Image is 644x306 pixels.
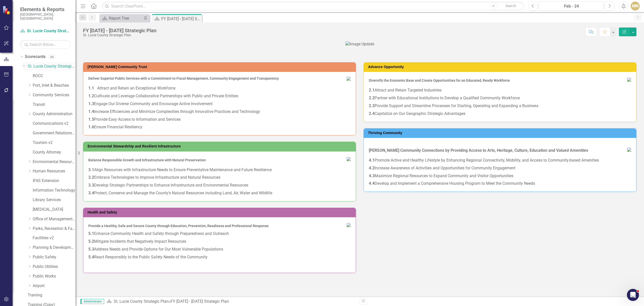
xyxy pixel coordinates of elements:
a: St. Lucie County Strategic Plan [114,299,169,304]
strong: 4.2 [369,166,375,170]
a: Public Utilities [33,264,75,270]
h3: Thriving Community [368,131,634,135]
strong: 4.3 [369,173,375,178]
p: Develop Strategic Partnerships to Enhance Infrastructure and Environmental Resources [88,181,351,189]
strong: 1.2 [88,94,94,98]
h3: Advance Opportunity [368,65,634,69]
a: County Administration [33,111,75,117]
p: Attract and Retain Targeted Industries [369,86,631,94]
p: React Responsibly to the Public Safety Needs of the Community [88,253,351,261]
p: Provide Support and Streamline Processes for Starting, Operating and Expanding a Business [369,102,631,110]
strong: 2.1 [369,88,375,93]
strong: 5.4 [88,255,94,259]
p: Increase Efficiencies and Minimize Complexities through Innovative Practices and Technology [88,108,351,116]
h3: Health and Safety [88,210,353,214]
p: Maximize Regional Resources to Expand Community and Visitor Opportunities [369,172,631,180]
p: Capitalize on Our Geographic Strategic Advantages [369,110,631,117]
div: » [107,299,356,304]
strong: 3.2 [88,175,94,180]
p: Embrace Technologies to Improve Infrastructure and Natural Resources [88,174,351,181]
img: ClearPoint Strategy [2,5,12,15]
p: Address Needs and Provide Options for Our Most Vulnerable Populations [88,246,351,253]
a: Human Resources [33,168,75,174]
a: Tourism v2 [33,140,75,146]
a: Community Services [33,92,75,98]
strong: 2.4 [369,111,375,116]
p: Provide Easy Access to Information and Services [88,116,351,124]
a: Library Services [33,197,75,203]
iframe: Intercom live chat [627,289,639,301]
a: Public Works [33,273,75,279]
p: Promote Active and Healthy Lifestyle by Enhancing Regional Connectivity, Mobility, and Access to ... [369,157,631,164]
strong: 1.1 [88,86,94,90]
a: BOCC [33,73,75,79]
img: 8.Health.Safety%20small.png [347,223,351,227]
a: Facilities v2 [33,235,75,241]
strong: 3.3 [88,183,94,188]
a: Port, Inlet & Beaches [33,83,75,88]
img: 7.Thrive.Comm%20small.png [627,148,631,152]
a: Scorecards [25,54,46,60]
a: Office of Management & Budget [33,216,75,222]
strong: 5.2 [88,239,94,244]
a: Information Technology [33,188,75,193]
a: St. Lucie County Strategic Plan [20,28,70,34]
a: Parks, Recreation & Facilities Department [33,226,75,232]
strong: 5.3 [88,247,94,252]
strong: 1.4 [88,109,94,114]
div: Feb - 24 [541,3,602,9]
img: Image Update [345,41,374,47]
strong: 5.1 [88,231,94,236]
a: Government Relations v2 [33,130,75,136]
h3: [PERSON_NAME] Community Trust [88,65,353,69]
a: Airport [33,283,75,289]
button: Search [498,3,523,10]
small: [GEOGRAPHIC_DATA], [GEOGRAPHIC_DATA] [20,12,70,21]
a: [MEDICAL_DATA] [33,207,75,212]
div: Report Tree [109,15,142,21]
a: Training [28,292,75,298]
strong: 3.4 [88,191,94,195]
p: Partner with Educational Institutions to Develop a Qualified Community Workforce [369,94,631,102]
strong: 4.1 [369,158,375,163]
strong: 1.3 [88,101,94,106]
strong: 2.2 [369,96,375,100]
button: MM [631,2,640,11]
span: Administrator [80,299,104,304]
a: St. Lucie County Strategic Plan [28,64,75,69]
span: Attract and Retain an Exceptional Workforce [97,86,175,90]
p: Cultivate and Leverage Collaborative Partnerships with Public and Private Entities [88,92,351,100]
h3: Environmental Stewardship and Resilient Infrastructure [88,144,353,148]
a: County Attorney [33,149,75,155]
p: Enhance Community Health and Safety through Preparedness and Outreach [88,230,351,238]
span: Provide a Healthy, Safe and Secure County through Education, Prevention, Readiness and Profession... [88,224,269,228]
p: Ensure Financial Resiliency [88,123,351,130]
a: Planning & Development Services [33,245,75,251]
div: FY [DATE] - [DATE] Strategic Plan [171,299,229,304]
span: Search [505,4,516,8]
p: Increase Awareness of Activities and Opportunities for Community Engagement [369,164,631,172]
span: Deliver Superior Public Services with a Commitment to Fiscal Management, Community Engagement and... [88,76,279,80]
strong: 3.1 [88,167,94,172]
input: Search Below... [20,40,70,49]
p: Develop and Implement a Comprehensive Housing Program to Meet the Community Needs [369,180,631,187]
p: Protect, Conserve and Manage the County’s Natural Resources including Land, Air, Water and Wildlife [88,189,351,196]
p: Engage Our Diverse Community and Encourage Active Involvement [88,100,351,108]
strong: 1.5 [88,117,94,122]
input: Search ClearPoint... [102,2,525,11]
a: IFAS Extension [33,178,75,184]
span: Balance Responsible Growth and Infrastructure with Natural Preservation [88,158,206,162]
span: Diversify the Economic Base and Create Opportunities for an Educated, Ready Workforce [369,78,510,82]
span: Elements & Reports [20,6,70,12]
a: Environmental Resources [33,159,75,165]
div: St. Lucie County Strategic Plan [83,33,156,37]
a: Report Tree [101,15,142,21]
a: Transit [33,102,75,108]
strong: [PERSON_NAME] Community Connections by Providing Access to Arts, Heritage, Culture, Education and... [369,148,588,153]
p: Mitigate Incidents that Negatively Impact Resources [88,238,351,246]
strong: 2.3 [369,103,375,108]
div: FY [DATE] - [DATE] Strategic Plan [161,16,201,22]
a: Public Safety [33,254,75,260]
strong: 1.6 [88,125,94,129]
